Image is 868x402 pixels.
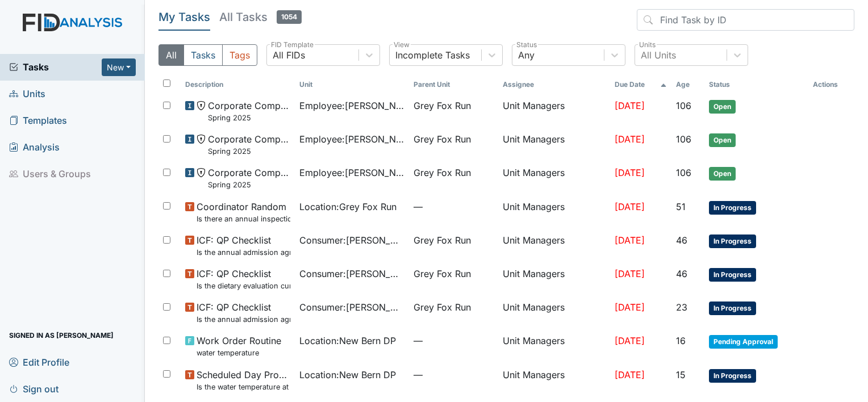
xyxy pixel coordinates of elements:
td: Unit Managers [498,329,610,363]
span: ICF: QP Checklist Is the annual admission agreement current? (document the date in the comment se... [197,233,290,258]
span: ICF: QP Checklist Is the dietary evaluation current? (document the date in the comment section) [197,267,290,291]
h5: My Tasks [158,9,210,25]
span: 16 [676,335,686,346]
span: Work Order Routine water temperature [197,334,281,358]
span: Grey Fox Run [414,267,471,280]
span: In Progress [709,301,756,315]
small: Spring 2025 [208,179,290,190]
span: 23 [676,301,687,313]
span: [DATE] [615,167,645,178]
span: Corporate Compliance Spring 2025 [208,99,290,123]
span: 51 [676,201,686,212]
th: Toggle SortBy [409,75,498,94]
span: Templates [9,112,67,129]
small: water temperature [197,347,281,358]
span: [DATE] [615,133,645,145]
td: Unit Managers [498,229,610,262]
span: Location : New Bern DP [299,368,396,382]
span: [DATE] [615,201,645,212]
span: In Progress [709,235,756,248]
span: Signed in as [PERSON_NAME] [9,326,114,344]
span: Edit Profile [9,353,69,371]
span: — [414,368,494,382]
span: 15 [676,369,686,380]
span: 1054 [277,10,302,24]
span: [DATE] [615,301,645,313]
small: Is the annual admission agreement current? (document the date in the comment section) [197,247,290,258]
span: Employee : [PERSON_NAME][GEOGRAPHIC_DATA] [299,166,404,179]
span: — [414,200,494,213]
span: Open [709,167,736,181]
span: Grey Fox Run [414,132,471,146]
span: Location : Grey Fox Run [299,200,397,213]
div: Type filter [158,44,257,66]
button: Tasks [183,44,223,66]
span: Employee : [PERSON_NAME] [299,132,404,146]
button: New [102,58,136,76]
span: [DATE] [615,235,645,246]
span: 106 [676,100,691,111]
span: In Progress [709,201,756,215]
th: Toggle SortBy [671,75,704,94]
span: Open [709,133,736,147]
th: Toggle SortBy [610,75,672,94]
div: Any [518,48,535,62]
span: Open [709,100,736,114]
span: Corporate Compliance Spring 2025 [208,132,290,157]
small: Is there an annual inspection of the Security and Fire alarm system on file? [197,213,290,224]
span: In Progress [709,268,756,282]
small: Spring 2025 [208,146,290,157]
th: Toggle SortBy [295,75,409,94]
div: All Units [641,48,676,62]
span: Grey Fox Run [414,300,471,314]
span: Consumer : [PERSON_NAME] [299,300,404,314]
th: Actions [808,75,854,94]
td: Unit Managers [498,195,610,229]
span: In Progress [709,369,756,383]
span: [DATE] [615,100,645,111]
small: Is the water temperature at the kitchen sink between 100 to 110 degrees? [197,382,290,392]
span: 106 [676,133,691,145]
th: Assignee [498,75,610,94]
input: Toggle All Rows Selected [163,79,170,87]
span: Analysis [9,139,60,156]
td: Unit Managers [498,296,610,329]
td: Unit Managers [498,128,610,161]
button: All [158,44,184,66]
span: Grey Fox Run [414,233,471,247]
a: Tasks [9,60,102,74]
small: Spring 2025 [208,112,290,123]
span: 46 [676,268,687,279]
h5: All Tasks [219,9,302,25]
span: Sign out [9,380,59,397]
span: [DATE] [615,335,645,346]
div: Incomplete Tasks [395,48,470,62]
small: Is the annual admission agreement current? (document the date in the comment section) [197,314,290,325]
button: Tags [222,44,257,66]
span: Pending Approval [709,335,778,349]
td: Unit Managers [498,262,610,296]
span: Location : New Bern DP [299,334,396,347]
small: Is the dietary evaluation current? (document the date in the comment section) [197,280,290,291]
span: [DATE] [615,268,645,279]
td: Unit Managers [498,363,610,397]
th: Toggle SortBy [181,75,295,94]
span: 46 [676,235,687,246]
span: — [414,334,494,347]
span: 106 [676,167,691,178]
span: Corporate Compliance Spring 2025 [208,166,290,190]
span: ICF: QP Checklist Is the annual admission agreement current? (document the date in the comment se... [197,300,290,325]
span: Grey Fox Run [414,99,471,112]
span: [DATE] [615,369,645,380]
span: Employee : [PERSON_NAME] [299,99,404,112]
span: Consumer : [PERSON_NAME] [299,233,404,247]
input: Find Task by ID [637,9,854,31]
span: Consumer : [PERSON_NAME] [299,267,404,280]
span: Units [9,85,45,103]
span: Scheduled Day Program Inspection Is the water temperature at the kitchen sink between 100 to 110 ... [197,368,290,392]
td: Unit Managers [498,161,610,195]
th: Toggle SortBy [704,75,809,94]
div: All FIDs [273,48,305,62]
span: Grey Fox Run [414,166,471,179]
